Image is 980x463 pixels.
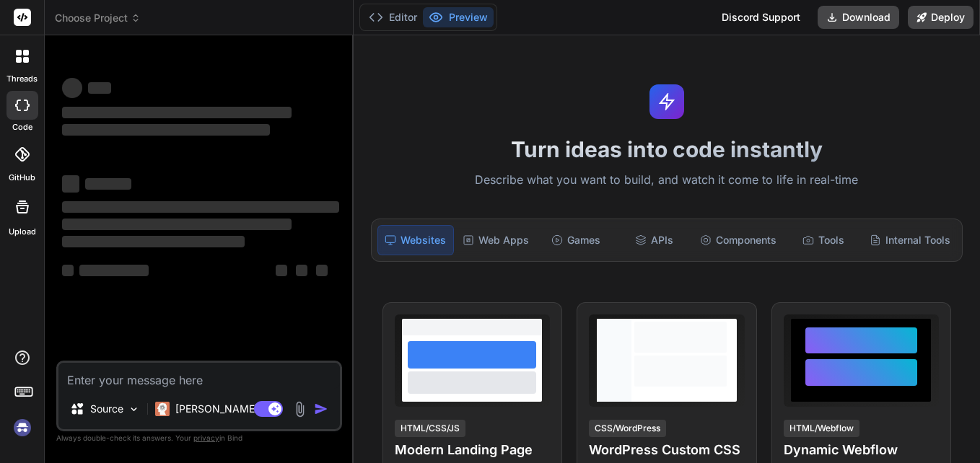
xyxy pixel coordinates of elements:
div: HTML/CSS/JS [395,420,465,437]
div: APIs [616,225,692,255]
div: Web Apps [457,225,535,255]
div: Games [538,225,613,255]
h4: WordPress Custom CSS [589,440,744,460]
img: attachment [292,401,308,418]
div: Internal Tools [864,225,956,255]
span: ‌ [62,201,339,213]
span: ‌ [62,107,292,118]
div: HTML/Webflow [784,420,859,437]
img: icon [314,402,328,416]
img: Pick Models [128,403,140,415]
p: [PERSON_NAME] 4 S.. [175,402,283,416]
h4: Modern Landing Page [395,440,550,460]
span: ‌ [79,265,149,276]
button: Download [818,6,899,29]
img: Claude 4 Sonnet [155,402,170,416]
span: ‌ [62,265,74,276]
div: Components [694,225,782,255]
span: Choose Project [55,11,141,25]
label: code [12,121,32,133]
span: ‌ [62,124,270,136]
span: ‌ [316,265,328,276]
button: Deploy [908,6,974,29]
label: Upload [9,226,36,238]
span: privacy [193,433,219,442]
span: ‌ [62,219,292,230]
img: signin [10,415,35,440]
button: Preview [423,7,494,27]
p: Always double-check its answers. Your in Bind [56,431,342,445]
span: ‌ [276,265,287,276]
div: Discord Support [713,6,809,29]
div: Tools [785,225,861,255]
span: ‌ [296,265,307,276]
label: GitHub [9,172,35,184]
p: Describe what you want to build, and watch it come to life in real-time [362,171,971,190]
label: threads [6,73,38,85]
span: ‌ [62,175,79,193]
span: ‌ [85,178,131,190]
div: CSS/WordPress [589,420,666,437]
h1: Turn ideas into code instantly [362,136,971,162]
button: Editor [363,7,423,27]
p: Source [90,402,123,416]
span: ‌ [88,82,111,94]
div: Websites [377,225,455,255]
span: ‌ [62,78,82,98]
span: ‌ [62,236,245,247]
